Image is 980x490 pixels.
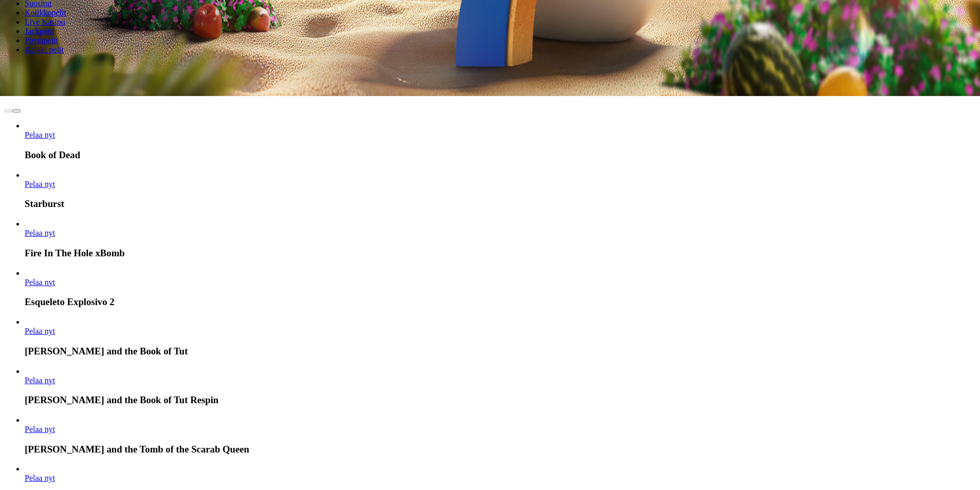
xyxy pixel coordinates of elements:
article: Book of Dead [25,121,976,161]
a: Jackpotit [25,27,54,35]
article: John Hunter and the Tomb of the Scarab Queen [25,416,976,455]
span: Pelaa nyt [25,180,55,189]
a: Esqueleto Explosivo 2 [25,278,55,287]
a: Pöytäpelit [25,36,58,45]
a: John Hunter and the Book of Tut [25,327,55,335]
span: Pelaa nyt [25,229,55,237]
button: next slide [12,109,21,112]
a: Live Kasino [25,17,65,26]
a: Fire In The Hole xBomb [25,229,55,237]
article: Fire In The Hole xBomb [25,219,976,259]
article: Starburst [25,171,976,210]
h3: Fire In The Hole xBomb [25,248,976,259]
h3: [PERSON_NAME] and the Book of Tut [25,346,976,357]
a: John Hunter and the Tomb of the Scarab Queen [25,425,55,434]
span: Pelaa nyt [25,376,55,385]
a: Starburst [25,180,55,189]
a: John Hunter and the Book of Tut Respin [25,376,55,385]
h3: [PERSON_NAME] and the Tomb of the Scarab Queen [25,444,976,455]
button: prev slide [4,109,12,112]
a: Book of Dead [25,130,55,139]
span: Pelaa nyt [25,327,55,335]
span: Pelaa nyt [25,278,55,287]
h3: Book of Dead [25,149,976,161]
a: Kolikkopelit [25,8,66,17]
h3: Starburst [25,198,976,210]
span: Pelaa nyt [25,474,55,482]
span: Pelaa nyt [25,130,55,139]
h3: Esqueleto Explosivo 2 [25,296,976,308]
a: Kaikki pelit [25,45,64,54]
article: John Hunter and the Book of Tut [25,317,976,357]
article: Esqueleto Explosivo 2 [25,269,976,308]
h3: [PERSON_NAME] and the Book of Tut Respin [25,394,976,406]
article: John Hunter and the Book of Tut Respin [25,367,976,406]
span: Pelaa nyt [25,425,55,434]
a: Royal Express: Hold and Win [25,474,55,482]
